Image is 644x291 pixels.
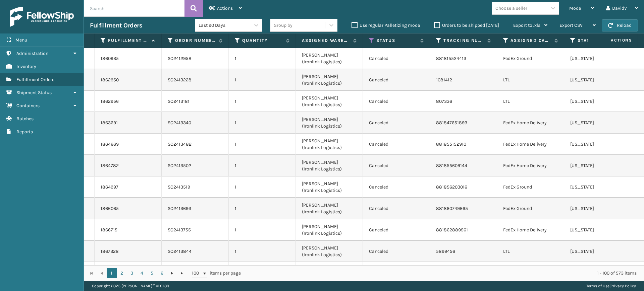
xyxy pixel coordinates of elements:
a: 1867328 [101,248,119,255]
a: 1866715 [101,227,117,233]
span: Mode [569,5,581,11]
a: 1866065 [101,205,119,212]
a: 881847651893 [436,120,467,126]
p: Copyright 2023 [PERSON_NAME]™ v 1.0.188 [92,281,169,291]
a: 1 [107,268,117,278]
span: Fulfillment Orders [16,77,54,82]
td: [US_STATE] [564,91,631,112]
a: 5 [147,268,157,278]
td: Canceled [363,198,430,219]
td: 1380200 [430,262,497,284]
span: Administration [16,51,48,56]
td: LTL [497,69,564,91]
span: Export CSV [559,22,583,28]
a: 881860749665 [436,206,468,211]
a: 1862950 [101,77,119,83]
label: Assigned Warehouse [302,38,350,44]
a: Privacy Policy [610,284,636,288]
td: LTL [497,241,564,262]
div: Last 90 Days [199,22,251,29]
td: [PERSON_NAME] (Ironlink Logistics) [296,198,363,219]
td: 1 [229,219,296,241]
img: logo [10,7,74,27]
td: SO2413502 [162,155,229,176]
label: Assigned Carrier Service [511,38,551,44]
td: [PERSON_NAME] (Ironlink Logistics) [296,112,363,134]
td: 5899456 [430,241,497,262]
td: [PERSON_NAME] (Ironlink Logistics) [296,155,363,176]
button: Reload [602,19,638,31]
span: Go to the last page [179,271,185,276]
td: 1 [229,134,296,155]
h3: Fulfillment Orders [90,21,142,29]
span: Containers [16,103,40,108]
a: 881855609144 [436,163,467,168]
label: Status [376,38,417,44]
td: FedEx Ground [497,176,564,198]
a: 881856203016 [436,184,467,190]
td: Canceled [363,155,430,176]
td: SO2413228 [162,69,229,91]
td: SO2413755 [162,219,229,241]
a: 881815524413 [436,56,466,61]
td: [US_STATE] [564,219,631,241]
label: Fulfillment Order Id [108,38,149,44]
a: 1864782 [101,162,119,169]
td: [PERSON_NAME] (Ironlink Logistics) [296,262,363,284]
td: SO2413906 [162,262,229,284]
td: 1 [229,176,296,198]
td: 1 [229,155,296,176]
a: 2 [117,268,127,278]
td: 1 [229,198,296,219]
td: SO2413844 [162,241,229,262]
label: Use regular Palletizing mode [352,22,420,28]
span: Go to the next page [169,271,175,276]
td: Canceled [363,112,430,134]
a: 4 [137,268,147,278]
td: Canceled [363,48,430,69]
label: Order Number [175,38,216,44]
td: LTL [497,91,564,112]
td: FedEx Home Delivery [497,155,564,176]
td: [PERSON_NAME] (Ironlink Logistics) [296,219,363,241]
label: State [578,38,618,44]
td: 1 [229,262,296,284]
td: 1 [229,112,296,134]
a: 1860935 [101,55,119,62]
span: Actions [590,35,636,46]
span: Inventory [16,64,36,69]
td: [PERSON_NAME] (Ironlink Logistics) [296,69,363,91]
td: [US_STATE] [564,262,631,284]
a: Terms of Use [586,284,609,288]
td: Canceled [363,241,430,262]
a: Go to the last page [177,268,187,278]
td: Canceled [363,91,430,112]
td: [PERSON_NAME] (Ironlink Logistics) [296,134,363,155]
td: SO2413340 [162,112,229,134]
a: 1863691 [101,120,118,126]
td: [PERSON_NAME] (Ironlink Logistics) [296,91,363,112]
td: 1 [229,241,296,262]
td: FedEx Ground [497,48,564,69]
span: Batches [16,116,34,122]
td: SO2412958 [162,48,229,69]
span: Menu [15,37,27,43]
td: 1 [229,91,296,112]
td: Canceled [363,134,430,155]
td: [US_STATE] [564,155,631,176]
td: FedEx Home Delivery [497,134,564,155]
span: Export to .xls [513,22,540,28]
label: Quantity [242,38,283,44]
span: Shipment Status [16,90,52,95]
td: SO2413482 [162,134,229,155]
td: [US_STATE] [564,112,631,134]
a: 1864669 [101,141,119,148]
td: [US_STATE] [564,198,631,219]
td: FedEx Home Delivery [497,219,564,241]
td: [PERSON_NAME] (Ironlink Logistics) [296,48,363,69]
td: SO2413181 [162,91,229,112]
span: items per page [192,268,241,278]
td: Canceled [363,262,430,284]
a: 1864997 [101,184,118,191]
a: 881862889561 [436,227,468,233]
